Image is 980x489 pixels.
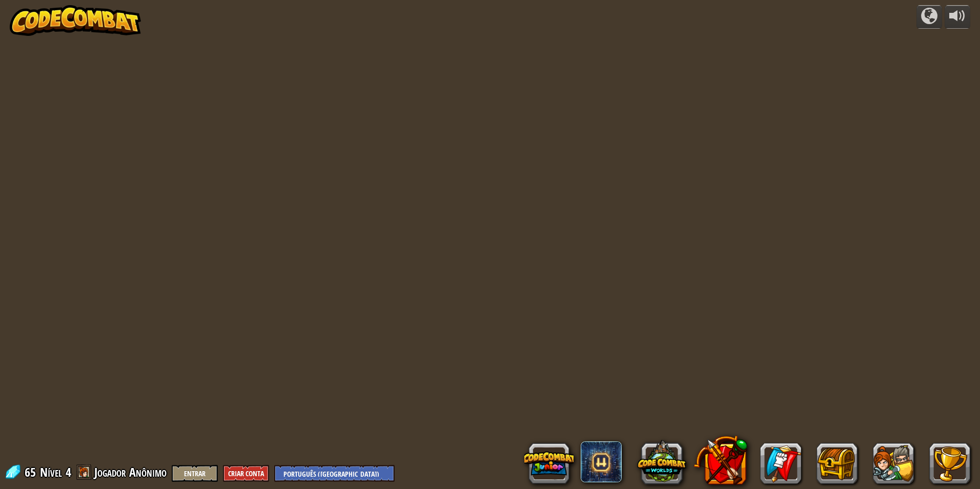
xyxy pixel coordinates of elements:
[945,5,970,29] button: Ajuste o volume
[94,464,167,480] span: Jogador Anônimo
[172,465,218,482] button: Entrar
[66,464,71,480] span: 4
[223,465,269,482] button: Criar Conta
[25,464,39,480] span: 65
[40,464,62,481] span: Nível
[916,5,942,29] button: Campanhas
[10,5,141,36] img: CodeCombat - Learn how to code by playing a game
